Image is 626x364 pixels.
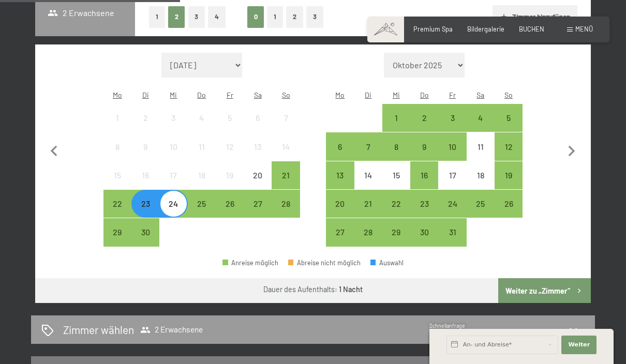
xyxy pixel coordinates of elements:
[245,114,271,140] div: 6
[105,228,130,254] div: 29
[188,104,216,132] div: Anreise nicht möglich
[439,171,465,197] div: 17
[103,190,131,218] div: Mon Sep 22 2025
[131,161,159,189] div: Tue Sep 16 2025
[439,228,465,254] div: 31
[438,218,466,246] div: Fri Oct 31 2025
[568,341,590,349] span: Weiter
[355,228,381,254] div: 28
[103,132,131,160] div: Anreise nicht möglich
[327,200,353,225] div: 20
[189,200,215,225] div: 25
[383,171,409,197] div: 15
[410,218,438,246] div: Thu Oct 30 2025
[438,104,466,132] div: Fri Oct 03 2025
[354,161,382,189] div: Anreise nicht möglich
[131,132,159,160] div: Tue Sep 09 2025
[495,190,523,218] div: Anreise möglich
[245,143,271,169] div: 13
[159,161,187,189] div: Anreise nicht möglich
[160,114,186,140] div: 3
[132,200,158,225] div: 23
[216,161,244,189] div: Anreise nicht möglich
[272,104,300,132] div: Sun Sep 07 2025
[438,161,466,189] div: Anreise nicht möglich
[245,171,271,197] div: 20
[188,132,216,160] div: Anreise nicht möglich
[43,53,65,247] button: Vorheriger Monat
[273,114,299,140] div: 7
[495,161,523,189] div: Sun Oct 19 2025
[103,190,131,218] div: Anreise möglich
[413,25,453,33] a: Premium Spa
[217,114,243,140] div: 5
[449,90,456,99] abbr: Freitag
[326,190,354,218] div: Mon Oct 20 2025
[140,325,203,335] span: 2 Erwachsene
[467,104,495,132] div: Sat Oct 04 2025
[103,161,131,189] div: Mon Sep 15 2025
[468,143,494,169] div: 11
[383,200,409,225] div: 22
[216,190,244,218] div: Fri Sep 26 2025
[575,25,593,33] span: Menü
[519,25,544,33] a: BUCHEN
[420,90,429,99] abbr: Donnerstag
[131,132,159,160] div: Anreise nicht möglich
[227,90,233,99] abbr: Freitag
[159,132,187,160] div: Wed Sep 10 2025
[48,7,114,19] span: 2 Erwachsene
[132,143,158,169] div: 9
[326,190,354,218] div: Anreise möglich
[354,218,382,246] div: Anreise möglich
[188,161,216,189] div: Anreise nicht möglich
[188,161,216,189] div: Thu Sep 18 2025
[383,114,409,140] div: 1
[103,161,131,189] div: Anreise nicht möglich
[327,143,353,169] div: 6
[103,104,131,132] div: Anreise nicht möglich
[273,171,299,197] div: 21
[468,171,494,197] div: 18
[383,228,409,254] div: 29
[131,104,159,132] div: Anreise nicht möglich
[132,228,158,254] div: 30
[188,190,216,218] div: Thu Sep 25 2025
[188,132,216,160] div: Thu Sep 11 2025
[245,200,271,225] div: 27
[326,218,354,246] div: Mon Oct 27 2025
[254,90,262,99] abbr: Samstag
[244,161,272,189] div: Anreise nicht möglich
[131,190,159,218] div: Tue Sep 23 2025
[410,218,438,246] div: Anreise möglich
[382,104,410,132] div: Anreise möglich
[355,200,381,225] div: 21
[410,104,438,132] div: Thu Oct 02 2025
[495,161,523,189] div: Anreise möglich
[493,5,577,28] button: Zimmer hinzufügen
[382,218,410,246] div: Anreise möglich
[263,284,363,295] div: Dauer des Aufenthalts:
[244,132,272,160] div: Anreise nicht möglich
[286,6,303,27] button: 2
[467,132,495,160] div: Sat Oct 11 2025
[438,132,466,160] div: Anreise möglich
[105,171,130,197] div: 15
[244,190,272,218] div: Anreise möglich
[149,6,165,27] button: 1
[354,132,382,160] div: Tue Oct 07 2025
[168,6,185,27] button: 2
[131,218,159,246] div: Tue Sep 30 2025
[170,90,177,99] abbr: Mittwoch
[495,104,523,132] div: Sun Oct 05 2025
[468,200,494,225] div: 25
[272,132,300,160] div: Anreise nicht möglich
[439,200,465,225] div: 24
[306,6,323,27] button: 3
[467,25,504,33] span: Bildergalerie
[217,200,243,225] div: 26
[159,132,187,160] div: Anreise nicht möglich
[326,132,354,160] div: Anreise möglich
[113,90,122,99] abbr: Montag
[438,104,466,132] div: Anreise möglich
